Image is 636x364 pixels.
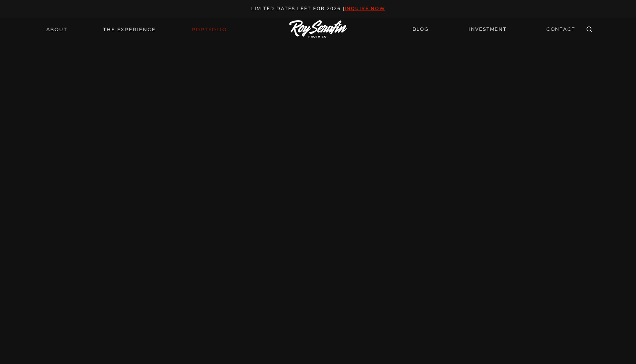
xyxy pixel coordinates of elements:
button: View Search Form [584,24,595,35]
a: CONTACT [542,23,580,36]
a: Portfolio [187,24,231,35]
nav: Primary Navigation [42,24,232,35]
a: THE EXPERIENCE [99,24,160,35]
a: About [42,24,72,35]
a: inquire now [345,5,385,12]
p: Limited Dates LEft for 2026 | [9,5,628,13]
nav: Secondary Navigation [408,23,580,36]
img: Logo of Roy Serafin Photo Co., featuring stylized text in white on a light background, representi... [289,20,347,39]
a: BLOG [408,23,433,36]
a: INVESTMENT [464,23,511,36]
